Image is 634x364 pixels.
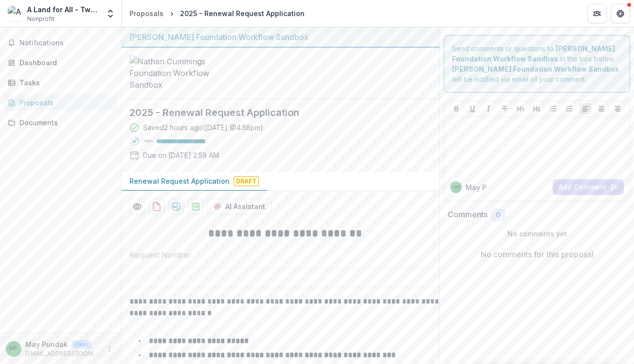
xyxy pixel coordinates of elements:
[129,56,227,91] img: Nathan Cummings Foundation Workflow Sandbox
[27,4,100,15] div: A Land for All - Two States One Homeland
[4,55,117,71] a: Dashboard
[143,138,153,145] p: 100 %
[453,185,460,190] div: May Pundak
[580,103,591,115] button: Align Left
[483,103,494,115] button: Italicize
[19,77,109,88] div: Tasks
[129,31,432,43] div: [PERSON_NAME] Foundation Workflow Sandbox
[587,4,607,23] button: Partners
[467,103,478,115] button: Underline
[19,39,113,47] span: Notifications
[19,97,109,108] div: Proposals
[452,65,619,73] strong: [PERSON_NAME] Foundation Workflow Sandbox
[25,349,100,358] p: [EMAIL_ADDRESS][DOMAIN_NAME]
[149,199,164,214] button: download-proposal
[129,107,416,118] h2: 2025 - Renewal Request Application
[499,103,510,115] button: Strike
[4,75,117,91] a: Tasks
[129,199,145,214] button: Preview b6b475b4-592e-4a86-b06e-fbb31a9c434e-0.pdf
[481,249,594,260] p: No comments for this proposal
[596,103,607,115] button: Align Center
[4,115,117,131] a: Documents
[168,199,184,214] button: download-proposal
[563,103,575,115] button: Ordered List
[19,57,109,68] div: Dashboard
[531,103,543,115] button: Heading 2
[129,249,191,261] p: Request Number
[143,150,219,160] p: Due on [DATE] 2:59 AM
[611,4,630,23] button: Get Help
[129,8,163,19] div: Proposals
[188,199,203,214] button: download-proposal
[9,345,18,352] div: May Pundak
[72,340,91,349] p: User
[547,103,559,115] button: Bullet List
[4,95,117,111] a: Proposals
[129,176,230,186] p: Renewal Request Application
[126,6,167,20] a: Proposals
[448,229,626,239] p: No comments yet
[143,122,263,133] div: Saved 2 hours ago ( [DATE] @ 4:58pm )
[104,4,117,23] button: Open entity switcher
[466,182,487,192] p: May P
[19,117,109,128] div: Documents
[553,179,624,195] button: Add Comment
[612,103,623,115] button: Align Right
[180,8,305,19] div: 2025 - Renewal Request Application
[27,15,54,23] span: Nonprofit
[496,211,500,219] span: 0
[25,339,68,349] p: May Pundak
[104,343,115,355] button: More
[8,6,23,21] img: A Land for All - Two States One Homeland
[451,103,462,115] button: Bold
[448,210,488,219] h2: Comments
[234,176,259,186] span: Draft
[4,35,117,51] button: Notifications
[515,103,526,115] button: Heading 1
[444,35,630,93] div: Send comments or questions to in the box below. will be notified via email of your comment.
[207,199,272,214] button: AI Assistant
[126,6,308,20] nav: breadcrumb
